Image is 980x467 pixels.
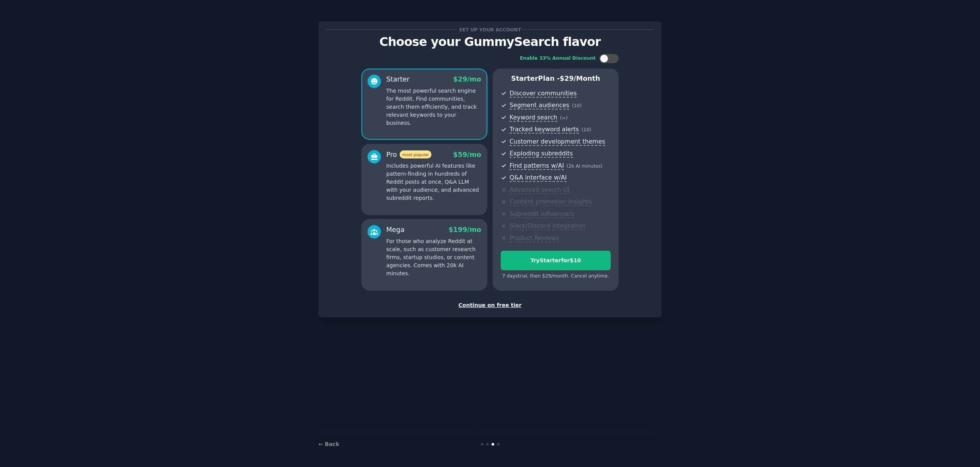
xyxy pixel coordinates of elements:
span: Discover communities [510,90,577,98]
span: Set up your account [458,26,523,34]
span: Subreddit influencers [510,210,574,218]
span: ( 10 ) [581,127,591,132]
span: Content promotion insights [510,198,592,206]
span: $ 59 /mo [453,151,481,158]
span: Customer development themes [510,138,605,146]
span: ( 2k AI minutes ) [567,163,603,169]
div: Mega [386,225,405,235]
div: Continue on free tier [327,301,653,309]
span: $ 199 /mo [449,226,481,233]
p: Includes powerful AI features like pattern-finding in hundreds of Reddit posts at once, Q&A LLM w... [386,162,481,202]
div: 7 days trial, then $ 29 /month . Cancel anytime. [501,273,611,280]
p: The most powerful search engine for Reddit. Find communities, search them efficiently, and track ... [386,87,481,127]
p: For those who analyze Reddit at scale, such as customer research firms, startup studios, or conte... [386,237,481,278]
p: Choose your GummySearch flavor [327,35,653,49]
span: Slack/Discord integration [510,222,585,230]
button: TryStarterfor$10 [501,251,611,270]
span: Find patterns w/AI [510,162,564,170]
span: Q&A interface w/AI [510,174,567,182]
span: ( 10 ) [572,103,581,108]
span: Advanced search UI [510,186,569,194]
span: $ 29 /month [560,75,600,82]
div: Starter [386,75,410,84]
a: ← Back [318,441,339,447]
span: Exploding subreddits [510,150,573,158]
span: Tracked keyword alerts [510,126,579,134]
div: Try Starter for $10 [501,256,610,265]
div: Enable 33% Annual Discount [520,55,596,62]
span: ( ∞ ) [560,115,568,121]
p: Starter Plan - [501,74,611,83]
div: Pro [386,150,431,160]
span: most popular [400,150,432,158]
span: Segment audiences [510,101,569,109]
span: Product Reviews [510,234,559,242]
span: Keyword search [510,114,557,122]
span: $ 29 /mo [453,75,481,83]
